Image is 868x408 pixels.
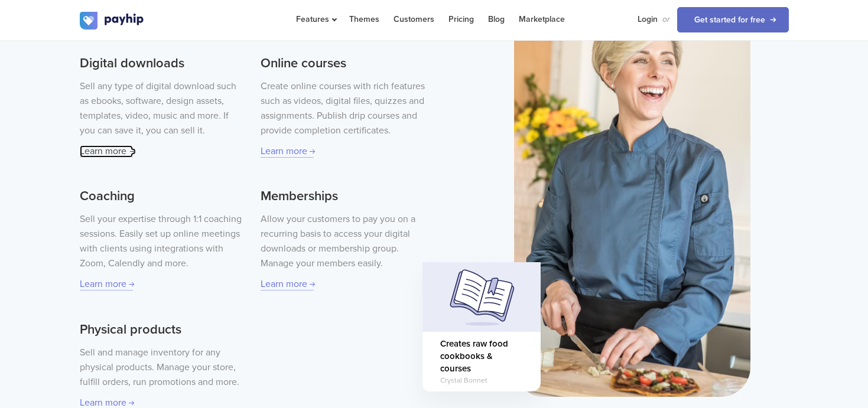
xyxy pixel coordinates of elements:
[261,212,425,271] p: Allow your customers to pay you on a recurring basis to access your digital downloads or membersh...
[80,278,133,291] a: Learn more
[261,79,425,138] p: Create online courses with rich features such as videos, digital files, quizzes and assignments. ...
[296,14,335,24] span: Features
[80,12,145,30] img: logo.svg
[80,321,244,340] h3: Physical products
[80,79,244,138] p: Sell any type of digital download such as ebooks, software, design assets, templates, video, musi...
[440,376,523,386] span: Crystal Bonnet
[440,338,523,376] span: Creates raw food cookbooks & courses
[261,54,425,73] h3: Online courses
[261,278,314,291] a: Learn more
[677,7,789,32] a: Get started for free
[80,54,244,73] h3: Digital downloads
[80,145,133,158] a: Learn more
[261,187,425,206] h3: Memberships
[80,345,244,390] p: Sell and manage inventory for any physical products. Manage your store, fulfill orders, run promo...
[80,212,244,271] p: Sell your expertise through 1:1 coaching sessions. Easily set up online meetings with clients usi...
[422,262,541,332] img: homepage-hero-card-image.svg
[261,145,314,158] a: Learn more
[80,187,244,206] h3: Coaching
